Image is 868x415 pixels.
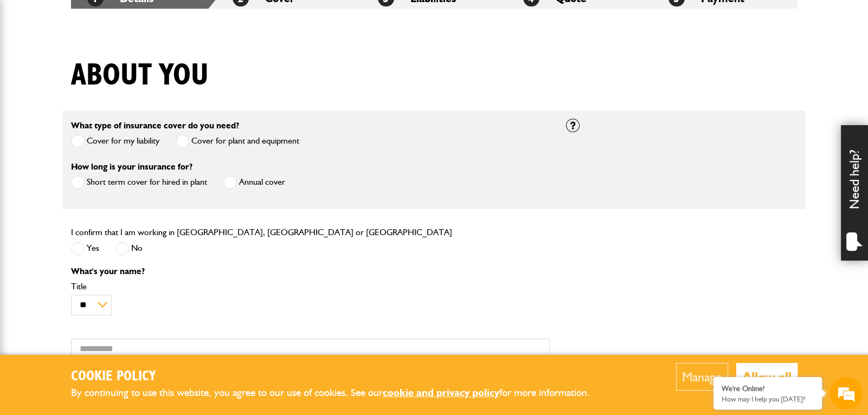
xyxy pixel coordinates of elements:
[56,61,182,75] div: Chat with us now
[176,134,299,148] label: Cover for plant and equipment
[71,385,608,401] p: By continuing to use this website, you agree to our use of cookies. See our for more information.
[115,242,143,255] label: No
[722,395,814,403] p: How may I help you today?
[71,134,159,148] label: Cover for my liability
[71,267,550,276] p: What's your name?
[71,242,99,255] label: Yes
[71,121,239,130] label: What type of insurance cover do you need?
[71,163,192,171] label: How long is your insurance for?
[223,176,285,189] label: Annual cover
[383,386,499,399] a: cookie and privacy policy
[178,5,204,31] div: Minimize live chat window
[736,363,798,391] button: Allow all
[14,100,198,124] input: Enter your last name
[14,132,198,156] input: Enter your email address
[147,334,197,348] em: Start Chat
[676,363,728,391] button: Manage
[18,60,46,75] img: d_20077148190_company_1631870298795_20077148190
[14,164,198,188] input: Enter your phone number
[71,176,207,189] label: Short term cover for hired in plant
[71,282,550,291] label: Title
[841,125,868,261] div: Need help?
[14,196,198,325] textarea: Type your message and hit 'Enter'
[722,384,814,393] div: We're Online!
[71,228,452,237] label: I confirm that I am working in [GEOGRAPHIC_DATA], [GEOGRAPHIC_DATA] or [GEOGRAPHIC_DATA]
[71,57,209,94] h1: About you
[71,368,608,385] h2: Cookie Policy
